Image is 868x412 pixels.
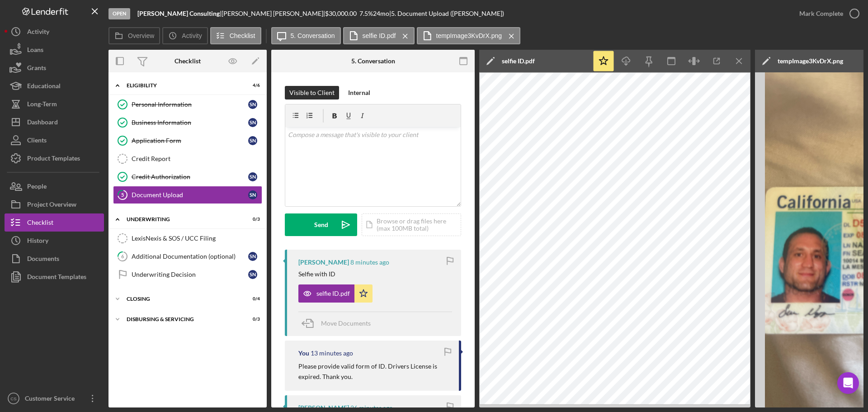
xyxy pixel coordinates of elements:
div: | 5. Document Upload ([PERSON_NAME]) [389,10,504,17]
div: 0 / 4 [244,296,260,302]
p: Please provide valid form of ID. Drivers License is expired. Thank you. [298,361,450,382]
div: Loans [27,41,43,61]
div: Business Information [132,119,248,126]
div: s n [248,172,257,181]
div: Customer Service [23,389,81,410]
div: Credit Authorization [132,173,248,180]
div: Additional Documentation (optional) [132,253,248,260]
button: Grants [5,59,104,77]
label: 5. Conversation [291,32,335,39]
div: Disbursing & Servicing [127,317,237,322]
a: Credit Report [113,150,262,168]
a: Educational [5,77,104,95]
button: CSCustomer Service [5,389,104,407]
button: 5. Conversation [271,27,341,44]
button: Internal [344,86,375,99]
label: tempImage3KvDrX.png [436,32,502,39]
div: 7.5 % [359,10,373,17]
span: Move Documents [321,319,371,327]
div: 0 / 3 [244,217,260,222]
button: Mark Complete [790,5,863,23]
div: Closing [127,296,237,302]
button: Clients [5,131,104,149]
div: [PERSON_NAME] [298,259,349,266]
a: Application Formsn [113,132,262,150]
label: Activity [182,32,202,39]
a: Credit Authorizationsn [113,168,262,186]
div: Internal [348,86,370,99]
div: $30,000.00 [325,10,359,17]
div: s n [248,270,257,279]
div: Product Templates [27,149,80,170]
button: Project Overview [5,195,104,213]
div: Mark Complete [799,5,843,23]
div: Application Form [132,137,248,144]
label: Checklist [230,32,255,39]
button: Visible to Client [285,86,339,99]
button: Checklist [5,213,104,232]
div: | [137,10,222,17]
button: Long-Term [5,95,104,113]
a: History [5,232,104,250]
div: 0 / 3 [244,317,260,322]
button: People [5,177,104,195]
div: 24 mo [373,10,389,17]
label: Overview [128,32,154,39]
a: Document Templates [5,268,104,286]
div: Checklist [27,213,53,234]
button: selfie ID.pdf [343,27,415,44]
b: [PERSON_NAME] Consulting [137,9,220,17]
button: Overview [108,27,160,44]
div: Open [108,8,130,19]
tspan: 6 [121,253,124,259]
div: Documents [27,250,59,270]
tspan: 5 [121,192,124,198]
div: Clients [27,131,47,152]
div: Checklist [175,57,201,65]
div: History [27,232,48,252]
div: 4 / 6 [244,83,260,88]
time: 2025-08-14 23:37 [350,259,389,266]
div: Underwriting Decision [132,271,248,278]
div: Send [314,213,328,236]
a: Product Templates [5,149,104,167]
div: Dashboard [27,113,58,133]
a: Personal Informationsn [113,95,262,114]
div: selfie ID.pdf [502,57,535,65]
div: s n [248,252,257,261]
div: Visible to Client [289,86,335,99]
div: You [298,350,309,357]
a: LexisNexis & SOS / UCC Filing [113,229,262,247]
text: CS [10,396,16,401]
div: Document Templates [27,268,86,288]
a: 6Additional Documentation (optional)sn [113,247,262,265]
button: Dashboard [5,113,104,131]
div: Educational [27,77,61,97]
button: Loans [5,41,104,59]
button: selfie ID.pdf [298,284,373,303]
div: Long-Term [27,95,57,115]
time: 2025-08-14 23:33 [311,350,353,357]
div: Activity [27,23,49,43]
div: Eligibility [127,83,237,88]
div: Grants [27,59,46,79]
div: [PERSON_NAME] [298,404,349,412]
button: Move Documents [298,312,380,335]
button: Activity [162,27,208,44]
button: Activity [5,23,104,41]
button: tempImage3KvDrX.png [417,27,521,44]
div: 5. Conversation [351,57,395,65]
div: Project Overview [27,195,76,216]
time: 2025-08-14 23:20 [350,404,393,412]
button: Send [285,213,357,236]
div: LexisNexis & SOS / UCC Filing [132,235,262,242]
div: s n [248,136,257,145]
